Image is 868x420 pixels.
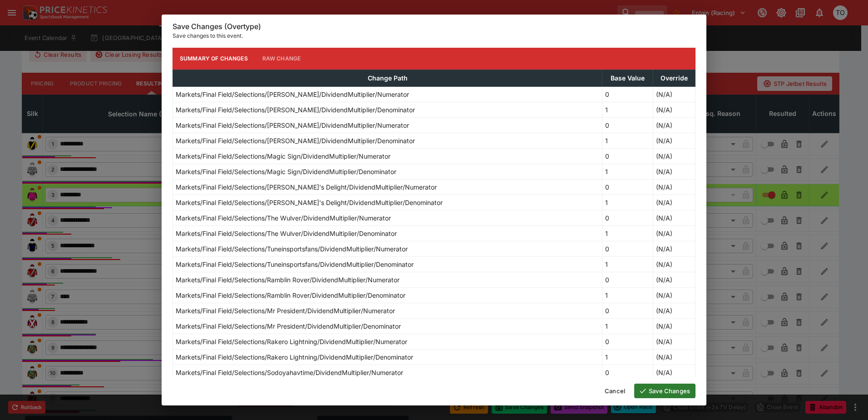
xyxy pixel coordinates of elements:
p: Markets/Final Field/Selections/Tuneinsportsfans/DividendMultiplier/Numerator [176,244,408,254]
td: (N/A) [653,86,695,102]
td: 0 [602,210,653,225]
th: Override [653,70,695,86]
p: Markets/Final Field/Selections/Rakero Lightning/DividendMultiplier/Denominator [176,352,413,362]
th: Change Path [173,70,602,86]
button: Save Changes [634,384,695,398]
td: (N/A) [653,102,695,117]
td: 0 [602,334,653,349]
button: Summary of Changes [173,48,255,70]
p: Markets/Final Field/Selections/Tuneinsportsfans/DividendMultiplier/Denominator [176,260,414,269]
p: Markets/Final Field/Selections/The Wulver/DividendMultiplier/Numerator [176,213,391,223]
td: (N/A) [653,179,695,195]
p: Markets/Final Field/Selections/[PERSON_NAME]'s Delight/DividendMultiplier/Numerator [176,182,437,192]
td: (N/A) [653,272,695,287]
td: 1 [602,164,653,179]
td: (N/A) [653,117,695,133]
td: 0 [602,365,653,380]
td: 1 [602,133,653,148]
td: (N/A) [653,195,695,210]
p: Markets/Final Field/Selections/The Wulver/DividendMultiplier/Denominator [176,229,397,238]
p: Markets/Final Field/Selections/[PERSON_NAME]/DividendMultiplier/Numerator [176,120,409,130]
p: Markets/Final Field/Selections/Ramblin Rover/DividendMultiplier/Numerator [176,275,399,285]
td: 1 [602,102,653,117]
td: 0 [602,303,653,318]
p: Markets/Final Field/Selections/Ramblin Rover/DividendMultiplier/Denominator [176,290,405,300]
td: (N/A) [653,287,695,303]
p: Markets/Final Field/Selections/Sodoyahavtime/DividendMultiplier/Numerator [176,368,403,377]
p: Markets/Final Field/Selections/Mr President/DividendMultiplier/Numerator [176,306,395,315]
td: (N/A) [653,256,695,272]
td: 1 [602,256,653,272]
p: Markets/Final Field/Selections/Magic Sign/DividendMultiplier/Denominator [176,167,396,176]
p: Markets/Final Field/Selections/Magic Sign/DividendMultiplier/Numerator [176,151,390,161]
button: Cancel [599,384,631,398]
td: 1 [602,195,653,210]
td: (N/A) [653,225,695,241]
td: (N/A) [653,334,695,349]
p: Markets/Final Field/Selections/[PERSON_NAME]/DividendMultiplier/Numerator [176,90,409,99]
td: 0 [602,148,653,164]
td: (N/A) [653,318,695,334]
td: (N/A) [653,148,695,164]
p: Markets/Final Field/Selections/[PERSON_NAME]'s Delight/DividendMultiplier/Denominator [176,198,443,207]
td: 0 [602,272,653,287]
p: Markets/Final Field/Selections/[PERSON_NAME]/DividendMultiplier/Denominator [176,136,415,145]
td: (N/A) [653,133,695,148]
td: 1 [602,349,653,365]
td: 1 [602,287,653,303]
td: (N/A) [653,210,695,225]
td: 0 [602,179,653,195]
td: (N/A) [653,365,695,380]
td: (N/A) [653,241,695,256]
p: Markets/Final Field/Selections/Mr President/DividendMultiplier/Denominator [176,321,401,331]
td: 1 [602,225,653,241]
td: 1 [602,318,653,334]
p: Markets/Final Field/Selections/[PERSON_NAME]/DividendMultiplier/Denominator [176,105,415,115]
td: (N/A) [653,303,695,318]
td: 0 [602,86,653,102]
td: 0 [602,241,653,256]
p: Markets/Final Field/Selections/Rakero Lightning/DividendMultiplier/Numerator [176,337,407,346]
h6: Save Changes (Overtype) [173,22,695,31]
td: (N/A) [653,349,695,365]
td: 0 [602,117,653,133]
td: (N/A) [653,164,695,179]
p: Save changes to this event. [173,31,695,40]
button: Raw Change [255,48,308,70]
th: Base Value [602,70,653,86]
